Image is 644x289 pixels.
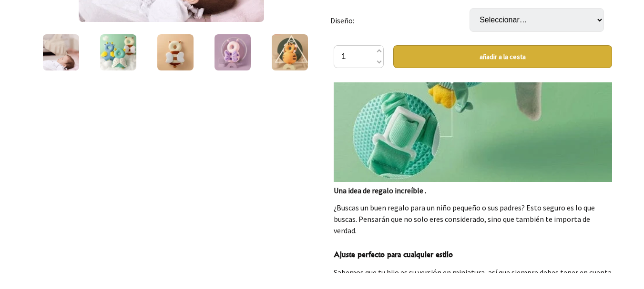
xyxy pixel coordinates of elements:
[330,16,354,25] font: Diseño:
[334,249,453,259] font: Ajuste perfecto para cualquier estilo
[100,34,136,70] img: Almohada de protección contra caídas para bebés
[272,34,308,70] img: Almohada de protección contra caídas para bebés
[393,45,612,68] button: añadir a la cesta
[215,34,251,70] img: Almohada de protección contra caídas para bebés
[334,203,595,235] font: ¿Buscas un buen regalo para un niño pequeño o sus padres? Esto seguro es lo que buscas. Pensarán ...
[43,34,79,70] img: Almohada de protección contra caídas para bebés
[334,186,426,195] font: Una idea de regalo increíble .
[480,52,526,61] font: añadir a la cesta
[157,34,194,70] img: Almohada de protección contra caídas para bebés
